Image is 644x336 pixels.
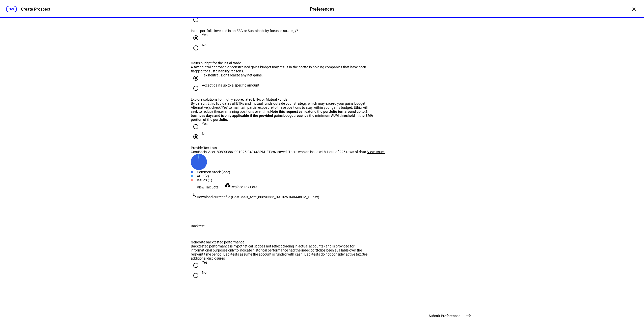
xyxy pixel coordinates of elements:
[197,174,453,178] div: ADR (2)
[197,182,219,192] span: View Tax Lots
[191,97,374,101] div: Explore solutions for highly appreciated ETFs or Mutual Funds
[231,185,257,189] span: Replace Tax Lots
[191,109,373,122] b: Note this request can extend the portfolio turnaround up to 2 business days and is only applicabl...
[310,6,334,12] div: Preferences
[191,192,197,198] mat-icon: file_download
[191,150,367,154] span: CostBasis_Acct_80890386_091025.040448PM_ET.csv saved. There was an issue with 1 out of 225 rows o...
[191,244,374,260] div: Backtested performance is hypothetical (it does not reflect trading in actual accounts) and is pr...
[191,240,374,244] div: Generate backtested performance
[191,146,374,150] div: Provide Tax Lots
[191,224,205,228] div: Backtest
[202,43,206,47] div: No
[191,29,374,33] div: Is the portfolio invested in an ESG or Sustainability focused strategy?
[191,61,374,65] div: Gains budget for the initial trade
[202,83,259,87] div: Accept gains up to a specific amount
[197,178,453,182] div: Issues (1)
[197,195,319,199] span: Download current file (CostBasis_Acct_80890386_091025.040448PM_ET.csv)
[6,6,17,12] div: 3/3
[426,311,473,321] button: Submit Preferences
[191,65,374,73] div: A tax neutral approach or constrained gains budget may result in the portfolio holding companies ...
[465,313,471,319] mat-icon: east
[21,7,50,12] div: Create Prospect
[429,313,460,318] span: Submit Preferences
[202,73,263,77] div: Tax neutral. Don’t realize any net gains.
[630,5,638,13] div: ×
[367,150,385,154] span: View issues
[197,170,453,174] div: Common Stock (222)
[191,252,367,260] span: See additional disclosures
[202,270,206,274] div: No
[191,101,374,122] div: By default Ethic liquidates all ETFs and mutual funds outside your strategy, which may exceed you...
[202,33,207,37] div: Yes
[202,122,207,126] div: Yes
[202,260,207,264] div: Yes
[202,132,206,136] div: No
[191,182,225,192] button: View Tax Lots
[225,182,231,188] mat-icon: cloud_upload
